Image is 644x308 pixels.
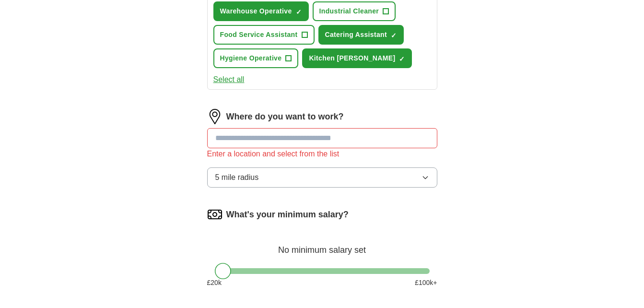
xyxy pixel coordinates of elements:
span: Kitchen [PERSON_NAME] [309,53,395,63]
button: Hygiene Operative [213,48,299,68]
label: Where do you want to work? [226,110,344,123]
div: No minimum salary set [207,234,437,257]
button: Select all [213,74,245,85]
span: 5 mile radius [215,172,259,183]
span: Industrial Cleaner [319,6,379,16]
span: Food Service Assistant [220,30,298,40]
span: ✓ [399,55,405,63]
button: Industrial Cleaner [313,1,396,21]
span: Catering Assistant [325,30,387,40]
button: 5 mile radius [207,167,437,188]
label: What's your minimum salary? [226,208,349,221]
span: ✓ [391,32,397,39]
span: £ 20 k [207,278,222,288]
button: Warehouse Operative✓ [213,1,309,21]
button: Food Service Assistant [213,25,315,45]
button: Catering Assistant✓ [318,25,404,45]
button: Kitchen [PERSON_NAME]✓ [302,48,412,68]
span: Hygiene Operative [220,53,282,63]
span: Warehouse Operative [220,6,292,16]
img: location.png [207,109,222,124]
span: ✓ [296,8,302,16]
span: £ 100 k+ [415,278,437,288]
div: Enter a location and select from the list [207,148,437,160]
img: salary.png [207,207,222,222]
